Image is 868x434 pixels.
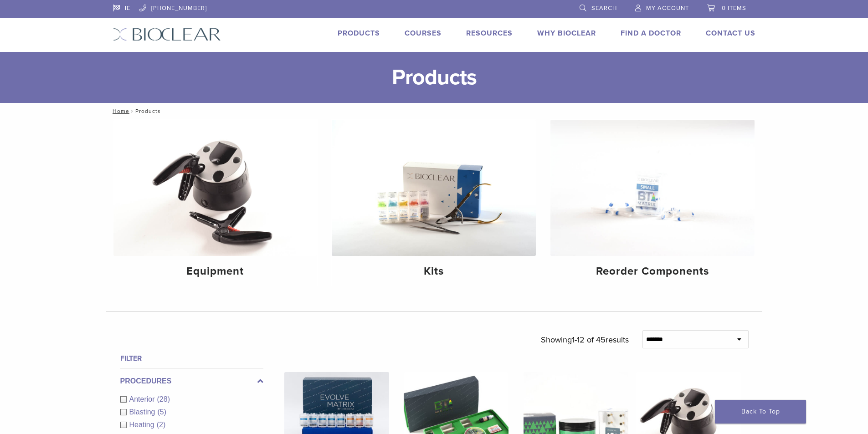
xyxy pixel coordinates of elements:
a: Why Bioclear [537,29,596,38]
a: Home [110,108,129,114]
span: Anterior [129,395,157,403]
p: Showing results [541,330,629,349]
h4: Kits [339,263,529,280]
img: Kits [332,120,536,256]
a: Reorder Components [550,120,755,286]
a: Contact Us [706,29,755,38]
span: 0 items [722,5,746,12]
a: Courses [405,29,442,38]
nav: Products [106,103,762,119]
span: / [129,109,135,113]
img: Reorder Components [550,120,755,256]
span: My Account [646,5,689,12]
a: Equipment [113,120,318,286]
span: Search [591,5,617,12]
img: Equipment [113,120,318,256]
a: Find A Doctor [621,29,681,38]
h4: Equipment [121,263,310,280]
a: Back To Top [715,400,806,424]
label: Procedures [120,376,263,387]
span: (28) [157,395,170,403]
h4: Filter [120,353,263,364]
a: Kits [332,120,536,286]
h4: Reorder Components [558,263,747,280]
span: 1-12 of 45 [572,335,606,345]
a: Resources [466,29,513,38]
a: Products [338,29,380,38]
span: Blasting [129,408,158,416]
img: Bioclear [113,28,221,41]
span: Heating [129,421,157,429]
span: (2) [157,421,166,429]
span: (5) [157,408,166,416]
